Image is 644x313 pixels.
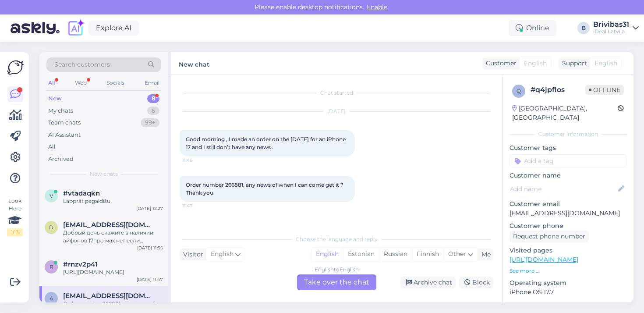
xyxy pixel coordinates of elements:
span: #rnzv2p41 [63,260,98,268]
span: Other [448,250,466,258]
div: [GEOGRAPHIC_DATA], [GEOGRAPHIC_DATA] [512,104,618,122]
div: Team chats [48,118,81,127]
input: Add a tag [510,154,626,167]
div: Web [73,77,88,89]
div: [DATE] 11:47 [137,276,163,283]
span: Order number 266881, any news of when I can come get it ? Thank you [186,181,345,196]
p: iPhone OS 17.7 [510,288,626,297]
div: # q4jpflos [531,85,585,95]
div: [URL][DOMAIN_NAME] [63,268,163,276]
span: English [594,59,617,68]
p: Operating system [510,278,626,288]
div: Choose the language and reply [180,235,493,243]
div: Customer [482,59,517,68]
div: Добрый день скажите в наличии айфонов 17про мах нет если заказать сколько надо ждать?? [63,229,163,245]
span: English [211,249,234,259]
div: Socials [105,77,126,89]
div: English to English [315,266,359,274]
div: Take over the chat [297,274,376,290]
span: Enable [364,3,390,11]
span: denisspoliters2@inbox.lv [63,221,154,229]
div: Chat started [180,89,493,97]
p: Customer email [510,199,626,209]
div: 99+ [141,118,159,127]
p: Customer tags [510,143,626,153]
p: Customer name [510,171,626,180]
p: See more ... [510,267,626,275]
p: Customer phone [510,221,626,231]
div: English [311,248,343,261]
input: Add name [510,184,616,194]
div: Visitor [180,250,203,259]
div: New [48,94,62,103]
div: All [46,77,57,89]
div: Online [509,20,556,36]
img: Askly Logo [7,59,24,76]
div: Customer information [510,130,626,138]
span: adrosou87@yahoo.com [63,292,154,300]
a: Brivibas31iDeal Latvija [593,21,639,35]
span: d [49,224,53,231]
span: #vtadaqkn [63,189,100,197]
div: B [577,22,590,34]
span: v [50,192,53,199]
div: Labprāt pagaidīšu [63,197,163,205]
span: a [50,295,53,302]
div: [DATE] 11:55 [137,245,163,251]
span: Offline [585,85,624,95]
span: English [524,59,547,68]
div: [DATE] 12:27 [136,205,163,212]
div: Finnish [412,248,443,261]
div: AI Assistant [48,131,81,139]
div: Block [459,277,493,288]
span: Good morning , I made an order on the [DATE] for an iPhone 17 and I still don’t have any news . [186,136,347,150]
div: All [48,142,56,151]
span: 11:47 [182,203,215,209]
div: 6 [147,107,159,115]
div: Brivibas31 [593,21,629,28]
img: explore-ai [67,19,85,37]
div: Look Here [7,197,23,236]
span: r [50,263,53,270]
div: Archived [48,155,74,164]
div: 1 / 3 [7,228,23,236]
div: Russian [379,248,412,261]
a: Explore AI [88,21,139,36]
div: Email [143,77,161,89]
a: [URL][DOMAIN_NAME] [510,256,578,263]
p: [EMAIL_ADDRESS][DOMAIN_NAME] [510,209,626,218]
div: 8 [147,94,159,103]
div: Request phone number [510,231,589,242]
div: iDeal Latvija [593,28,629,35]
p: Visited pages [510,246,626,255]
div: [DATE] [180,107,493,115]
span: New chats [90,170,118,178]
div: Estonian [343,248,379,261]
div: Support [559,59,587,68]
div: My chats [48,107,73,115]
span: q [517,88,521,94]
div: Archive chat [400,277,456,288]
div: Me [478,250,491,259]
span: 11:46 [182,157,215,164]
label: New chat [179,57,209,69]
p: Browser [510,300,626,309]
span: Search customers [54,60,110,69]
